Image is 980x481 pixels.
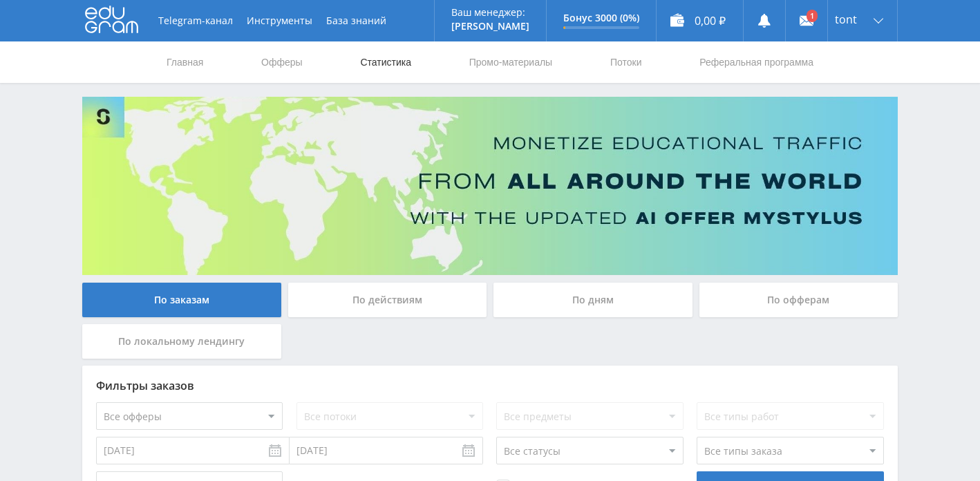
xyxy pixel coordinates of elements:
img: Banner [82,97,898,275]
a: Реферальная программа [698,41,815,83]
a: Промо-материалы [468,41,554,83]
div: По заказам [82,283,281,317]
a: Статистика [359,41,413,83]
p: Бонус 3000 (0%) [563,12,639,23]
a: Главная [165,41,205,83]
div: По локальному лендингу [82,324,281,359]
div: По действиям [288,283,487,317]
div: Фильтры заказов [96,379,884,392]
div: По дням [493,283,692,317]
span: tont [835,14,857,25]
p: [PERSON_NAME] [451,21,529,32]
a: Офферы [260,41,304,83]
p: Ваш менеджер: [451,7,529,18]
a: Потоки [609,41,643,83]
div: По офферам [699,283,898,317]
